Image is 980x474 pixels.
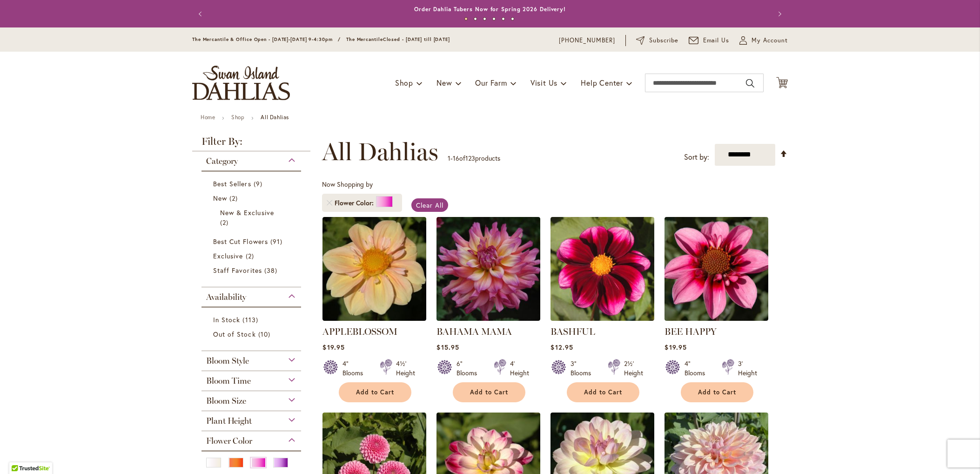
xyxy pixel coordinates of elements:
a: BASHFUL [550,326,595,337]
span: Add to Cart [470,388,508,396]
div: 4' Height [510,359,529,378]
button: 3 of 6 [483,17,486,20]
span: 9 [254,179,265,189]
div: 4½' Height [396,359,415,378]
img: BASHFUL [550,217,654,321]
button: Next [769,5,788,23]
a: New &amp; Exclusive [220,208,285,227]
span: 2 [220,217,231,227]
button: 1 of 6 [464,17,468,20]
span: Shop [395,78,413,88]
strong: All Dahlias [261,114,289,121]
span: Help Center [581,78,623,88]
span: Best Cut Flowers [213,237,268,246]
span: Visit Us [530,78,557,88]
span: $15.95 [436,343,459,352]
a: Order Dahlia Tubers Now for Spring 2026 Delivery! [414,6,566,13]
button: Add to Cart [681,382,753,402]
span: 123 [465,154,475,163]
img: Bahama Mama [436,217,540,321]
span: $19.95 [665,343,686,352]
span: Add to Cart [356,388,394,396]
span: My Account [752,36,788,45]
span: 1 [448,154,450,163]
label: Sort by: [684,149,709,166]
a: New [213,193,292,203]
span: All Dahlias [322,138,438,166]
button: 6 of 6 [511,17,514,20]
span: Closed - [DATE] till [DATE] [383,36,450,42]
button: Add to Cart [567,382,639,402]
button: Add to Cart [453,382,525,402]
div: 4" Blooms [685,359,711,378]
span: Availability [206,292,246,302]
span: Subscribe [649,36,678,45]
a: BAHAMA MAMA [436,326,512,337]
div: 4" Blooms [342,359,369,378]
span: Flower Color [335,198,376,208]
span: 113 [242,315,260,325]
span: Add to Cart [698,388,736,396]
span: 2 [229,193,240,203]
a: Remove Flower Color Pink [327,200,332,206]
span: Bloom Size [206,396,246,406]
a: Bahama Mama [436,314,540,323]
span: Clear All [416,201,443,210]
div: 6" Blooms [456,359,483,378]
img: BEE HAPPY [665,217,768,321]
a: APPLEBLOSSOM [322,314,426,323]
a: In Stock 113 [213,315,292,325]
span: Best Sellers [213,179,251,188]
span: Plant Height [206,416,252,426]
button: My Account [739,36,788,45]
span: In Stock [213,315,240,324]
span: 16 [453,154,459,163]
a: Best Cut Flowers [213,237,292,246]
a: Exclusive [213,251,292,261]
a: Best Sellers [213,179,292,189]
button: 2 of 6 [474,17,477,20]
span: $12.95 [550,343,573,352]
button: 5 of 6 [502,17,505,20]
img: APPLEBLOSSOM [322,217,426,321]
button: 4 of 6 [492,17,496,20]
a: BEE HAPPY [665,314,768,323]
span: Bloom Style [206,356,249,366]
span: 10 [258,329,273,339]
span: Email Us [703,36,730,45]
div: 2½' Height [624,359,643,378]
a: Email Us [689,36,730,45]
div: 3" Blooms [571,359,597,378]
button: Add to Cart [339,382,411,402]
span: $19.95 [322,343,344,352]
div: 3' Height [738,359,757,378]
a: Home [201,114,215,121]
span: Bloom Time [206,376,251,386]
span: Exclusive [213,251,243,260]
a: APPLEBLOSSOM [322,326,397,337]
span: Flower Color [206,436,252,446]
span: Add to Cart [584,388,622,396]
strong: Filter By: [192,136,310,151]
span: New [436,78,452,88]
span: Staff Favorites [213,266,262,275]
button: Previous [192,5,211,23]
span: Out of Stock [213,330,256,339]
p: - of products [448,151,500,166]
span: 91 [270,237,285,246]
span: The Mercantile & Office Open - [DATE]-[DATE] 9-4:30pm / The Mercantile [192,36,383,42]
a: store logo [192,66,290,100]
a: Clear All [411,198,448,212]
span: Now Shopping by [322,180,373,189]
span: 2 [246,251,256,261]
a: [PHONE_NUMBER] [559,36,615,45]
span: Category [206,156,238,166]
span: New [213,194,227,203]
span: New & Exclusive [220,208,274,217]
a: Out of Stock 10 [213,329,292,339]
a: BEE HAPPY [665,326,717,337]
a: Staff Favorites [213,265,292,275]
a: Shop [231,114,244,121]
a: BASHFUL [550,314,654,323]
span: Our Farm [475,78,507,88]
